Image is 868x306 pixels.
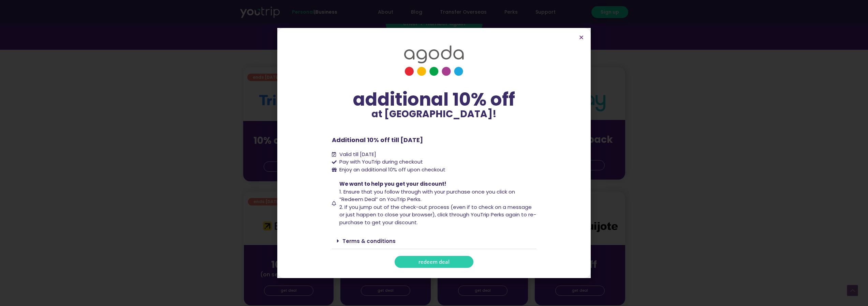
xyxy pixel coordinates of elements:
[339,188,515,203] span: 1. Ensure that you follow through with your purchase once you click on “Redeem Deal” on YouTrip P...
[332,233,536,249] div: Terms & conditions
[338,158,423,166] span: Pay with YouTrip during checkout
[342,238,396,245] a: Terms & conditions
[339,166,445,173] span: Enjoy an additional 10% off upon checkout
[332,90,536,109] div: additional 10% off
[339,203,536,226] span: 2. If you jump out of the check-out process (even if to check on a message or just happen to clos...
[579,35,584,40] a: Close
[332,135,536,144] p: Additional 10% off till [DATE]
[418,259,450,264] span: redeem deal
[339,180,446,187] span: We want to help you get your discount!
[338,151,376,158] span: Valid till [DATE]
[332,109,536,119] p: at [GEOGRAPHIC_DATA]!
[395,256,473,268] a: redeem deal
